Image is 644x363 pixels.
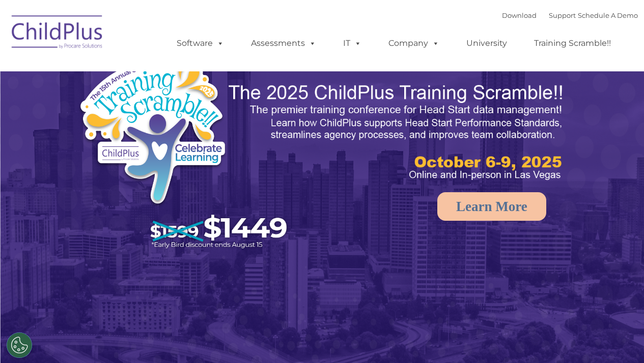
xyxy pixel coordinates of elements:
[549,11,576,19] a: Support
[578,11,638,19] a: Schedule A Demo
[378,33,450,54] a: Company
[502,11,638,19] font: |
[456,33,517,54] a: University
[7,332,32,358] button: Cookies Settings
[241,33,326,54] a: Assessments
[437,192,546,221] a: Learn More
[502,11,537,19] a: Download
[7,8,108,59] img: ChildPlus by Procare Solutions
[166,33,234,54] a: Software
[524,33,621,54] a: Training Scramble!!
[333,33,372,54] a: IT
